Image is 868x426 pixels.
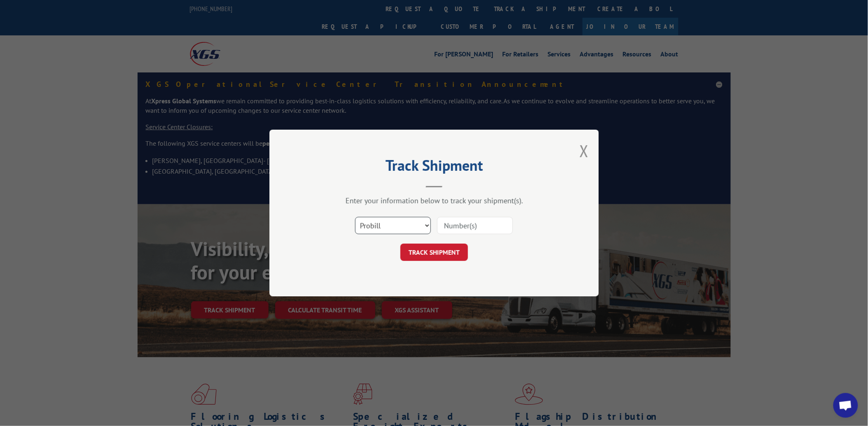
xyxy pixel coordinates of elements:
button: Close modal [580,140,589,162]
input: Number(s) [437,217,513,234]
div: Enter your information below to track your shipment(s). [311,196,558,205]
button: TRACK SHIPMENT [400,244,468,261]
h2: Track Shipment [311,160,558,175]
a: Open chat [833,393,858,418]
